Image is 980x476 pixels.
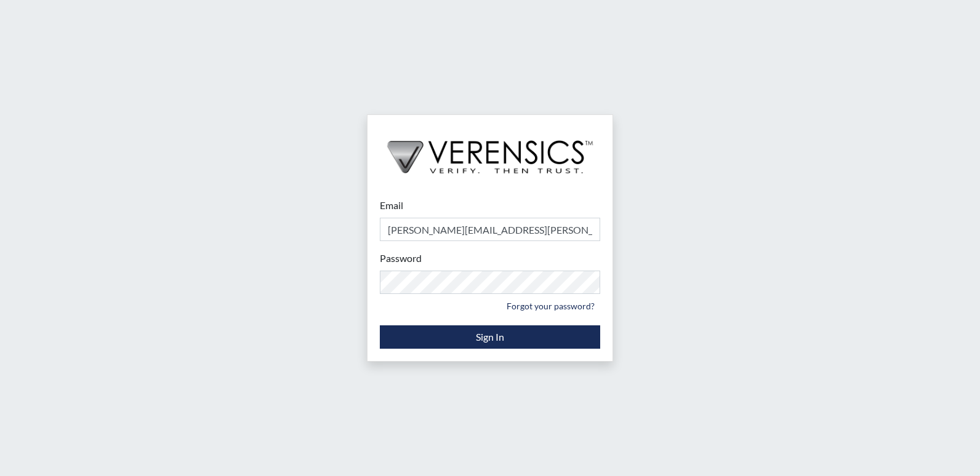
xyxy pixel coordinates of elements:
button: Sign In [380,325,600,349]
label: Email [380,198,403,213]
input: Email [380,218,600,241]
img: logo-wide-black.2aad4157.png [367,115,612,186]
label: Password [380,251,422,266]
a: Forgot your password? [501,296,600,315]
